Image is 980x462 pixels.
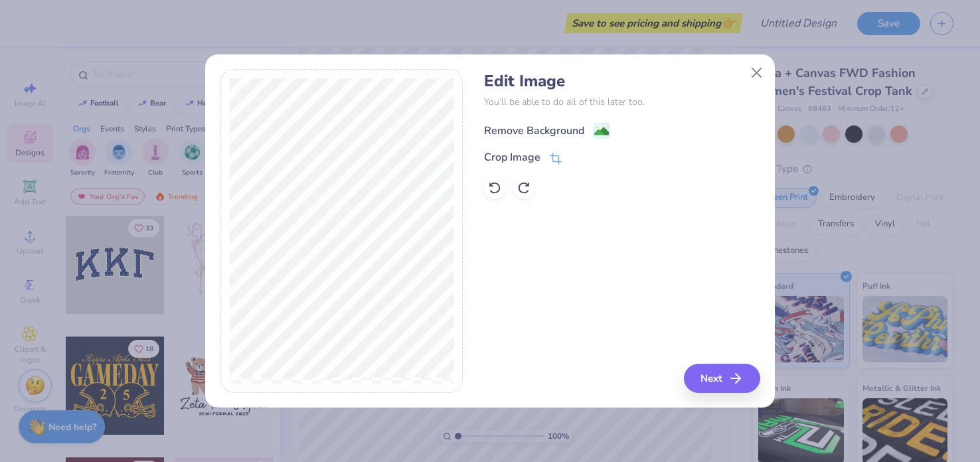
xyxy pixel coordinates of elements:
h4: Edit Image [484,72,760,91]
div: Crop Image [484,149,540,165]
button: Close [744,60,770,85]
p: You’ll be able to do all of this later too. [484,95,760,109]
div: Remove Background [484,123,584,139]
button: Next [684,364,760,393]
